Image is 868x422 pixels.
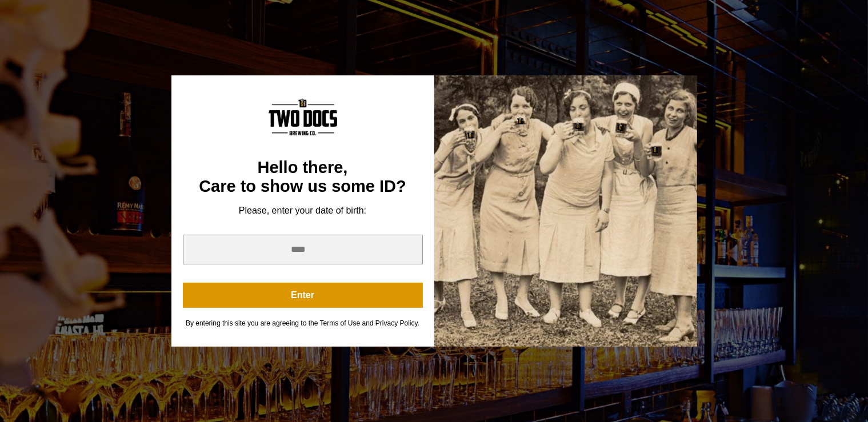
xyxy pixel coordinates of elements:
input: year [183,235,423,264]
div: By entering this site you are agreeing to the Terms of Use and Privacy Policy. [183,319,423,328]
img: Content Logo [269,98,337,135]
div: Hello there, Care to show us some ID? [183,158,423,196]
button: Enter [183,283,423,308]
div: Please, enter your date of birth: [183,205,423,216]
